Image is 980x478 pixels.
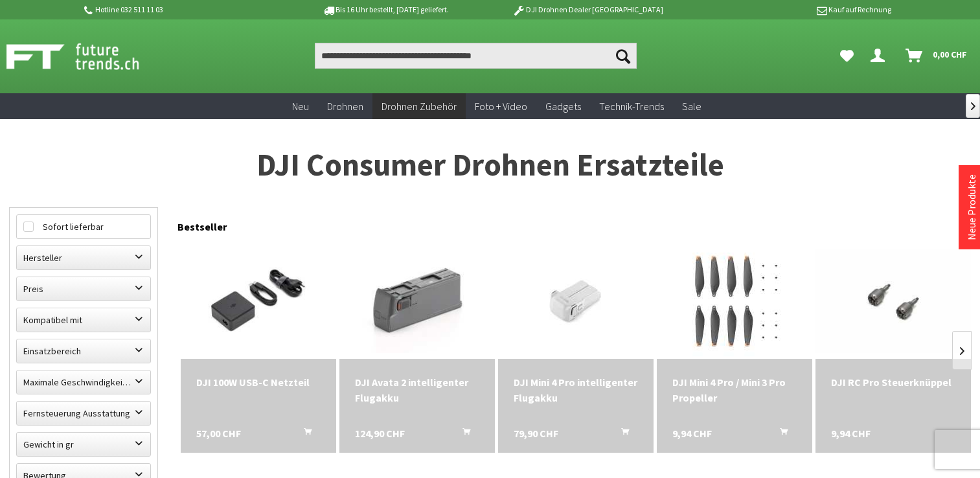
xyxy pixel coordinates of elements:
button: In den Warenkorb [764,426,795,442]
a: Dein Konto [865,43,895,69]
a: Neu [283,93,318,120]
a: DJI Mini 4 Pro / Mini 3 Pro Propeller 9,94 CHF In den Warenkorb [672,374,797,405]
img: Shop Futuretrends - zur Startseite wechseln [6,40,168,73]
label: Preis [17,277,150,301]
p: DJI Drohnen Dealer [GEOGRAPHIC_DATA] [486,2,689,17]
img: DJI Mini 4 Pro / Mini 3 Pro Propeller [661,242,807,359]
button: In den Warenkorb [288,426,319,442]
label: Einsatzbereich [17,339,150,363]
p: Bis 16 Uhr bestellt, [DATE] geliefert. [284,2,486,17]
button: In den Warenkorb [606,426,637,442]
a: Sale [673,93,711,120]
a: Drohnen Zubehör [372,93,466,120]
p: Hotline 032 511 11 03 [82,2,284,17]
div: DJI Mini 4 Pro / Mini 3 Pro Propeller [672,374,797,405]
span: 79,90 CHF [514,426,558,441]
label: Hersteller [17,246,150,269]
span: 9,94 CHF [831,426,871,441]
div: DJI Mini 4 Pro intelligenter Flugakku [514,374,638,405]
label: Maximale Geschwindigkeit in km/h [17,370,150,394]
a: DJI Avata 2 intelligenter Flugakku 124,90 CHF In den Warenkorb [355,374,479,405]
span: Gadgets [545,100,581,113]
span: Neu [292,100,309,113]
span: Technik-Trends [599,100,664,113]
a: DJI 100W USB-C Netzteil 57,00 CHF In den Warenkorb [196,374,321,390]
input: Produkt, Marke, Kategorie, EAN, Artikelnummer… [315,43,637,69]
span: 57,00 CHF [196,426,241,441]
span: Drohnen Zubehör [382,100,457,113]
span: 124,90 CHF [355,426,405,441]
a: DJI Mini 4 Pro intelligenter Flugakku 79,90 CHF In den Warenkorb [514,374,638,405]
span: Drohnen [327,100,363,113]
span: Foto + Video [475,100,527,113]
button: In den Warenkorb [447,426,478,442]
a: Warenkorb [900,43,974,69]
img: DJI RC Pro Steuerknüppel [815,249,971,352]
img: DJI 100W USB-C Netzteil [181,249,336,352]
label: Fernsteuerung Ausstattung [17,402,150,425]
a: Gadgets [536,93,590,120]
p: Kauf auf Rechnung [689,2,891,17]
label: Kompatibel mit [17,308,150,332]
a: Technik-Trends [590,93,673,120]
img: DJI Mini 4 Pro intelligenter Flugakku [503,242,648,359]
img: DJI Avata 2 intelligenter Flugakku [339,249,495,352]
button: Suchen [610,43,637,69]
div: DJI 100W USB-C Netzteil [196,374,321,390]
div: Bestseller [177,207,971,240]
a: Neue Produkte [965,174,978,240]
label: Gewicht in gr [17,433,150,456]
div: DJI RC Pro Steuerknüppel [831,374,955,390]
div: DJI Avata 2 intelligenter Flugakku [355,374,479,405]
h1: DJI Consumer Drohnen Ersatzteile [9,149,971,181]
a: DJI RC Pro Steuerknüppel 9,94 CHF [831,374,955,390]
a: Meine Favoriten [834,43,860,69]
span:  [971,102,975,110]
span: Sale [682,100,701,113]
a: Drohnen [318,93,372,120]
span: 0,00 CHF [933,44,967,65]
span: 9,94 CHF [672,426,712,441]
a: Foto + Video [466,93,536,120]
label: Sofort lieferbar [17,215,150,238]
